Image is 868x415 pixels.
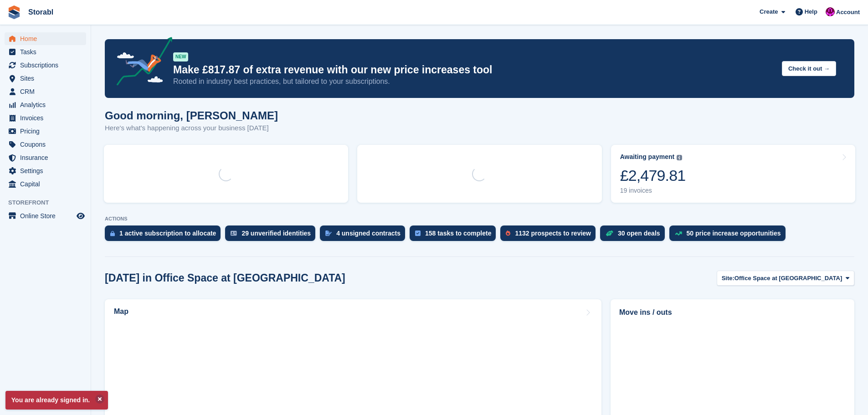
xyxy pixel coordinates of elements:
[20,125,75,138] span: Pricing
[105,272,345,284] h2: [DATE] in Office Space at [GEOGRAPHIC_DATA]
[20,151,75,164] span: Insurance
[25,5,57,20] a: Storabl
[611,145,855,203] a: Awaiting payment £2,479.81 19 invoices
[606,230,613,236] img: deal-1b604bf984904fb50ccaf53a9ad4b4a5d6e5aea283cecdc64d6e3604feb123c2.svg
[225,225,320,246] a: 29 unverified identities
[8,198,91,207] span: Storefront
[105,109,278,122] h1: Good morning, [PERSON_NAME]
[7,5,21,19] img: stora-icon-8386f47178a22dfd0bd8f6a31ec36ba5ce8667c1dd55bd0f319d3a0aa187defe.svg
[20,112,75,124] span: Invoices
[5,151,86,164] a: menu
[173,63,775,77] p: Make £817.87 of extra revenue with our new price increases tool
[173,52,188,61] div: NEW
[20,98,75,111] span: Analytics
[5,112,86,124] a: menu
[20,210,75,222] span: Online Store
[515,230,591,237] div: 1132 prospects to review
[506,231,510,236] img: prospect-51fa495bee0391a8d652442698ab0144808aea92771e9ea1ae160a38d050c398.svg
[5,210,86,222] a: menu
[5,391,108,410] p: You are already signed in.
[20,72,75,85] span: Sites
[618,230,660,237] div: 30 open deals
[687,230,781,237] div: 50 price increase opportunities
[105,225,225,246] a: 1 active subscription to allocate
[415,231,421,236] img: task-75834270c22a3079a89374b754ae025e5fb1db73e45f91037f5363f120a921f8.svg
[500,225,600,246] a: 1132 prospects to review
[620,166,686,185] div: £2,479.81
[5,32,86,45] a: menu
[336,230,401,237] div: 4 unsigned contracts
[5,98,86,111] a: menu
[20,46,75,58] span: Tasks
[105,216,854,222] p: ACTIONS
[620,187,686,195] div: 19 invoices
[105,123,278,133] p: Here's what's happening across your business [DATE]
[5,59,86,72] a: menu
[410,225,501,246] a: 158 tasks to complete
[620,153,675,161] div: Awaiting payment
[75,210,86,221] a: Preview store
[717,271,854,286] button: Site: Office Space at [GEOGRAPHIC_DATA]
[20,164,75,177] span: Settings
[231,231,237,236] img: verify_identity-adf6edd0f0f0b5bbfe63781bf79b02c33cf7c696d77639b501bdc392416b5a36.svg
[5,164,86,177] a: menu
[722,274,734,283] span: Site:
[119,230,216,237] div: 1 active subscription to allocate
[5,85,86,98] a: menu
[669,225,790,246] a: 50 price increase opportunities
[5,72,86,85] a: menu
[109,37,173,89] img: price-adjustments-announcement-icon-8257ccfd72463d97f412b2fc003d46551f7dbcb40ab6d574587a9cd5c0d94...
[114,307,128,316] h2: Map
[734,274,842,283] span: Office Space at [GEOGRAPHIC_DATA]
[110,231,115,236] img: active_subscription_to_allocate_icon-d502201f5373d7db506a760aba3b589e785aa758c864c3986d89f69b8ff3...
[782,61,836,76] button: Check it out →
[760,7,778,16] span: Create
[836,8,860,17] span: Account
[173,77,775,87] p: Rooted in industry best practices, but tailored to your subscriptions.
[325,231,332,236] img: contract_signature_icon-13c848040528278c33f63329250d36e43548de30e8caae1d1a13099fd9432cc5.svg
[20,138,75,151] span: Coupons
[619,307,846,318] h2: Move ins / outs
[805,7,817,16] span: Help
[675,231,682,236] img: price_increase_opportunities-93ffe204e8149a01c8c9dc8f82e8f89637d9d84a8eef4429ea346261dce0b2c0.svg
[5,138,86,151] a: menu
[5,178,86,190] a: menu
[826,7,835,16] img: Helen Morton
[320,225,410,246] a: 4 unsigned contracts
[20,85,75,98] span: CRM
[677,155,682,160] img: icon-info-grey-7440780725fd019a000dd9b08b2336e03edf1995a4989e88bcd33f0948082b44.svg
[20,178,75,190] span: Capital
[425,230,492,237] div: 158 tasks to complete
[600,225,669,246] a: 30 open deals
[20,32,75,45] span: Home
[5,125,86,138] a: menu
[5,46,86,58] a: menu
[241,230,311,237] div: 29 unverified identities
[20,59,75,72] span: Subscriptions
